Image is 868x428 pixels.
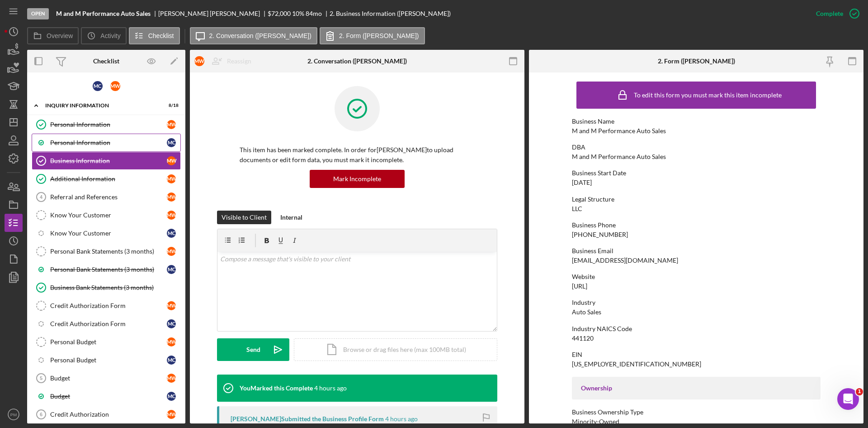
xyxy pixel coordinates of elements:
button: MWReassign [190,52,260,70]
iframe: Intercom live chat [837,388,859,410]
div: [PERSON_NAME] [PERSON_NAME] [158,10,268,17]
div: M W [194,56,204,66]
button: 2. Conversation ([PERSON_NAME]) [190,27,317,44]
div: [DATE] [572,179,592,186]
div: Auto Sales [572,308,601,316]
a: Personal Bank Statements (3 months)MC [32,260,181,279]
text: PM [10,412,17,417]
div: M W [167,337,176,346]
div: Business Email [572,247,821,255]
div: M W [167,301,176,310]
div: Credit Authorization [50,411,167,418]
div: Personal Bank Statements (3 months) [50,266,167,273]
div: [PERSON_NAME] Submitted the Business Profile Form [231,415,384,423]
div: M W [167,174,176,183]
div: Business Bank Statements (3 months) [50,284,180,291]
button: Visible to Client [217,211,271,224]
div: M W [167,410,176,419]
time: 2025-10-03 15:21 [385,415,418,423]
div: Additional Information [50,175,167,183]
div: M C [167,265,176,274]
div: Minority-Owned [572,418,619,425]
div: Business Ownership Type [572,409,821,416]
button: Mark Incomplete [310,170,405,188]
div: M C [167,229,176,238]
div: INQUIRY INFORMATION [45,103,156,108]
div: M C [167,319,176,328]
tspan: 4 [40,194,43,200]
div: Personal Bank Statements (3 months) [50,248,167,255]
div: M C [167,392,176,401]
a: Know Your CustomerMC [32,224,181,242]
div: Know Your Customer [50,230,167,237]
div: You Marked this Complete [240,385,313,392]
div: Business Phone [572,221,821,229]
div: M W [110,81,120,91]
div: Visible to Client [222,211,267,224]
a: Personal BudgetMW [32,333,181,351]
div: M C [167,138,176,147]
a: Business Bank Statements (3 months) [32,279,181,297]
div: Budget [50,393,167,400]
div: Credit Authorization Form [50,302,167,309]
div: Personal Budget [50,338,167,346]
div: To edit this form you must mark this item incomplete [634,91,782,99]
div: M W [167,374,176,383]
div: [PHONE_NUMBER] [572,231,628,238]
div: M W [167,120,176,129]
div: Reassign [227,52,251,70]
div: [EMAIL_ADDRESS][DOMAIN_NAME] [572,257,678,264]
time: 2025-10-03 15:22 [314,385,347,392]
button: Overview [27,27,79,44]
a: Know Your CustomerMW [32,206,181,224]
p: This item has been marked complete. In order for [PERSON_NAME] to upload documents or edit form d... [240,145,475,165]
div: M and M Performance Auto Sales [572,153,666,160]
div: Industry [572,299,821,306]
a: Personal Bank Statements (3 months)MW [32,242,181,260]
label: 2. Form ([PERSON_NAME]) [339,32,419,39]
div: Personal Information [50,139,167,146]
a: 6Credit AuthorizationMW [32,405,181,423]
div: M W [167,192,176,202]
div: M W [167,247,176,256]
div: M W [167,156,176,165]
div: Credit Authorization Form [50,320,167,327]
div: EIN [572,351,821,358]
label: 2. Conversation ([PERSON_NAME]) [209,32,311,39]
div: [US_EMPLOYER_IDENTIFICATION_NUMBER] [572,361,701,368]
div: Know Your Customer [50,212,167,219]
a: Credit Authorization FormMC [32,315,181,333]
div: Complete [816,5,843,23]
a: Personal InformationMC [32,134,181,152]
a: 4Referral and ReferencesMW [32,188,181,206]
label: Checklist [148,32,174,39]
div: Business Name [572,118,821,125]
button: Activity [81,27,126,44]
div: Personal Information [50,121,167,128]
div: Mark Incomplete [333,170,381,188]
a: Credit Authorization FormMW [32,297,181,315]
div: 10 % [292,10,304,17]
a: Additional InformationMW [32,170,181,188]
a: Personal InformationMW [32,115,181,134]
div: M and M Performance Auto Sales [572,127,666,135]
div: 8 / 18 [162,103,179,108]
div: Ownership [581,385,811,392]
span: $72,000 [268,10,291,17]
div: 2. Conversation ([PERSON_NAME]) [307,58,407,65]
button: Internal [276,211,307,224]
div: 84 mo [306,10,322,17]
div: Personal Budget [50,356,167,364]
div: Budget [50,375,167,382]
div: 2. Form ([PERSON_NAME]) [658,58,735,65]
div: DBA [572,144,821,151]
div: Internal [280,211,302,224]
div: [URL] [572,283,587,290]
label: Activity [100,32,120,39]
button: Checklist [129,27,180,44]
div: LLC [572,205,582,212]
div: M C [93,81,103,91]
tspan: 5 [40,375,42,381]
b: M and M Performance Auto Sales [56,10,151,17]
div: Referral and References [50,193,167,201]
